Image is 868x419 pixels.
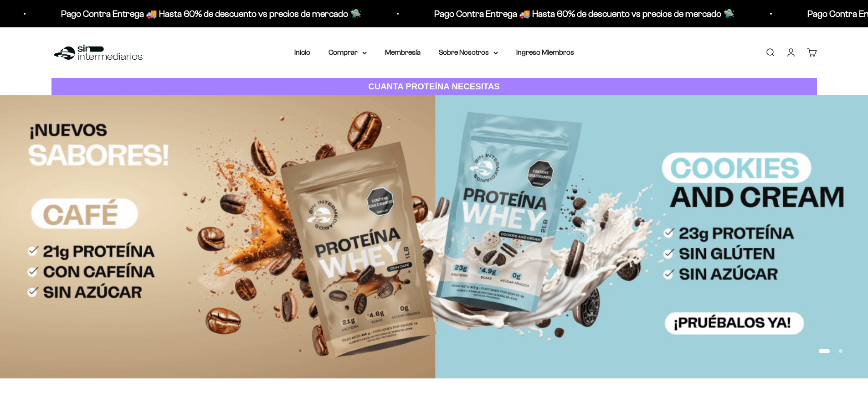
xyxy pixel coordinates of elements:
[516,48,574,56] a: Ingreso Miembros
[439,47,498,58] summary: Sobre Nosotros
[430,6,730,21] p: Pago Contra Entrega 🚚 Hasta 60% de descuento vs precios de mercado 🛸
[329,47,367,58] summary: Comprar
[294,48,310,56] a: Inicio
[368,82,500,91] strong: CUANTA PROTEÍNA NECESITAS
[51,78,817,96] a: CUANTA PROTEÍNA NECESITAS
[385,48,421,56] a: Membresía
[56,6,357,21] p: Pago Contra Entrega 🚚 Hasta 60% de descuento vs precios de mercado 🛸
